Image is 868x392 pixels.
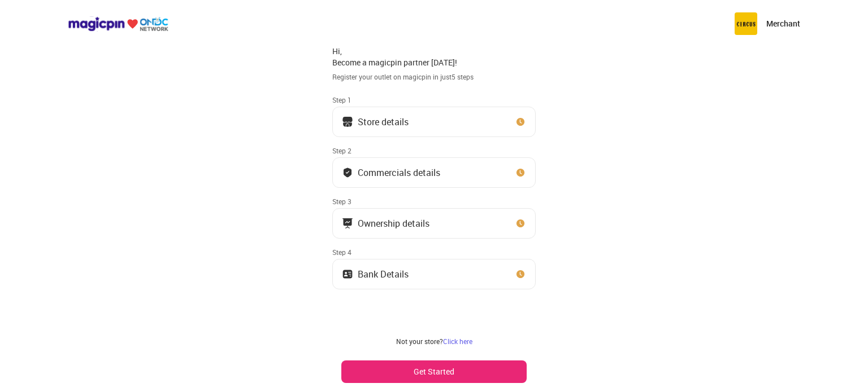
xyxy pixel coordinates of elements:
[332,259,536,289] button: Bank Details
[68,16,168,32] img: ondc-logo-new-small.8a59708e.svg
[396,337,443,346] span: Not your store?
[735,12,757,35] img: circus.b677b59b.png
[515,116,526,127] img: clock_icon_new.67dbf243.svg
[332,72,536,82] div: Register your outlet on magicpin in just 5 steps
[358,170,440,175] div: Commercials details
[332,95,536,104] div: Step 1
[443,337,472,346] a: Click here
[332,248,536,257] div: Step 4
[332,157,536,188] button: Commercials details
[342,116,353,127] img: storeIcon.9b1f7264.svg
[342,218,353,229] img: commercials_icon.983f7837.svg
[515,218,526,229] img: clock_icon_new.67dbf243.svg
[342,167,353,178] img: bank_details_tick.fdc3558c.svg
[358,221,429,226] div: Ownership details
[332,107,536,137] button: Store details
[332,208,536,239] button: Ownership details
[332,197,536,206] div: Step 3
[332,146,536,155] div: Step 2
[341,360,527,383] button: Get Started
[332,46,536,68] div: Hi, Become a magicpin partner [DATE]!
[358,119,409,125] div: Store details
[766,18,800,29] p: Merchant
[342,268,353,280] img: ownership_icon.37569ceb.svg
[515,167,526,178] img: clock_icon_new.67dbf243.svg
[358,271,409,277] div: Bank Details
[515,268,526,280] img: clock_icon_new.67dbf243.svg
